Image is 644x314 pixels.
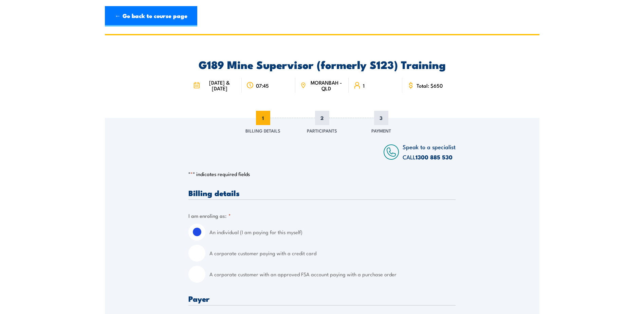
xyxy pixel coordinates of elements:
span: 1 [256,111,270,125]
span: Total: $650 [417,83,443,88]
span: 1 [363,83,365,88]
a: 1300 885 530 [416,153,453,161]
span: MORANBAH - QLD [308,80,344,91]
span: 07:45 [256,83,269,88]
h2: G189 Mine Supervisor (formerly S123) Training [188,59,456,69]
p: " " indicates required fields [188,171,456,177]
span: Speak to a specialist CALL [403,142,456,161]
span: Participants [307,127,337,134]
span: 2 [315,111,329,125]
h3: Billing details [188,189,456,197]
span: 3 [374,111,388,125]
label: A corporate customer paying with a credit card [209,245,456,262]
a: ← Go back to course page [105,6,197,27]
label: An individual (I am paying for this myself) [209,224,456,241]
span: Billing Details [245,127,280,134]
label: A corporate customer with an approved FSA account paying with a purchase order [209,266,456,283]
legend: I am enroling as: [188,212,231,220]
h3: Payer [188,295,456,302]
span: Payment [371,127,391,134]
span: [DATE] & [DATE] [202,80,237,91]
